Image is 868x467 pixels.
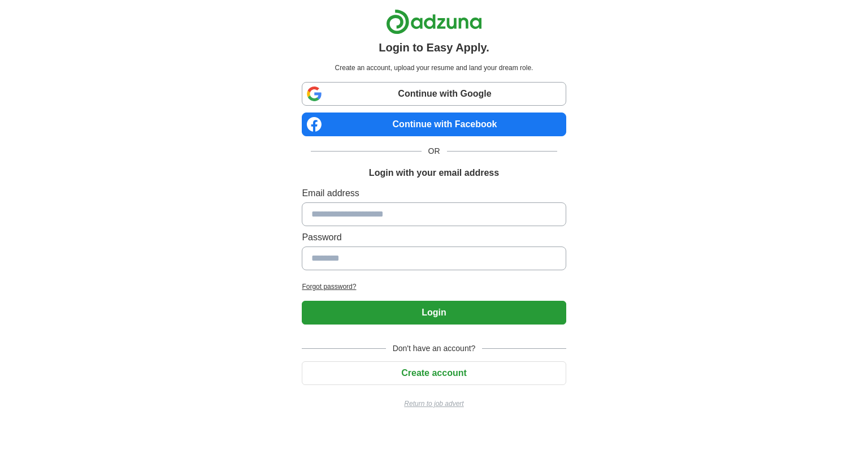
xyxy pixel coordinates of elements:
[302,113,566,136] a: Continue with Facebook
[302,187,566,200] label: Email address
[302,282,566,292] a: Forgot password?
[386,9,482,34] img: Adzuna logo
[379,39,489,56] h1: Login to Easy Apply.
[302,231,566,244] label: Password
[369,166,499,180] h1: Login with your email address
[302,301,566,325] button: Login
[302,361,566,385] button: Create account
[304,63,563,73] p: Create an account, upload your resume and land your dream role.
[302,368,566,378] a: Create account
[386,343,483,354] span: Don't have an account?
[422,145,447,157] span: OR
[302,399,566,409] a: Return to job advert
[302,82,566,106] a: Continue with Google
